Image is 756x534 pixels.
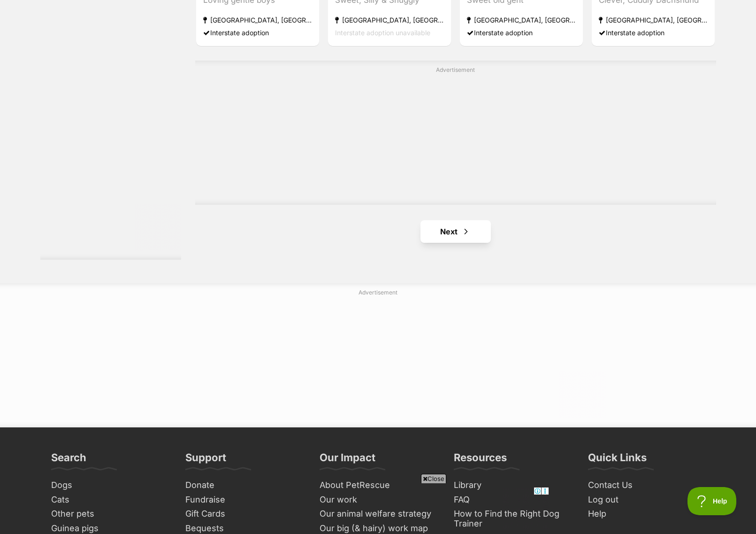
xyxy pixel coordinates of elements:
[203,13,312,26] strong: [GEOGRAPHIC_DATA], [GEOGRAPHIC_DATA]
[467,13,576,26] strong: [GEOGRAPHIC_DATA], [GEOGRAPHIC_DATA]
[584,507,709,521] a: Help
[687,487,737,515] iframe: Help Scout Beacon - Open
[47,493,172,507] a: Cats
[151,301,606,418] iframe: Advertisement
[599,26,708,39] div: Interstate adoption
[316,478,441,493] a: About PetRescue
[335,28,430,36] span: Interstate adoption unavailable
[195,220,716,243] nav: Pagination
[467,26,576,39] div: Interstate adoption
[320,451,375,470] h3: Our Impact
[228,78,683,195] iframe: Advertisement
[599,13,708,26] strong: [GEOGRAPHIC_DATA], [GEOGRAPHIC_DATA]
[584,478,709,493] a: Contact Us
[195,61,716,205] div: Advertisement
[584,493,709,507] a: Log out
[588,451,647,470] h3: Quick Links
[420,220,491,243] a: Next page
[207,487,549,529] iframe: Advertisement
[47,507,172,521] a: Other pets
[182,493,306,507] a: Fundraise
[185,451,226,470] h3: Support
[450,478,575,493] a: Library
[421,474,446,483] span: Close
[335,13,444,26] strong: [GEOGRAPHIC_DATA], [GEOGRAPHIC_DATA]
[47,478,172,493] a: Dogs
[454,451,507,470] h3: Resources
[182,478,306,493] a: Donate
[203,26,312,39] div: Interstate adoption
[182,507,306,521] a: Gift Cards
[51,451,86,470] h3: Search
